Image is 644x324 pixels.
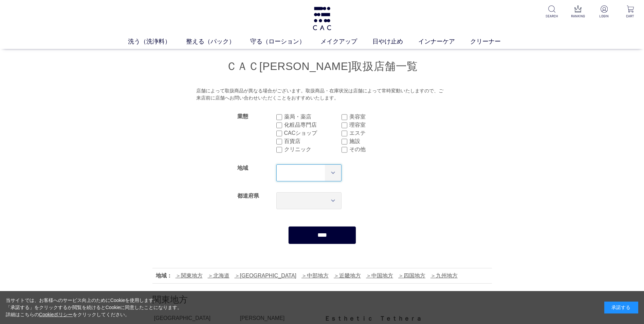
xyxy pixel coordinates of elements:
a: メイクアップ [320,37,372,46]
div: 当サイトでは、お客様へのサービス向上のためにCookieを使用します。 「承諾する」をクリックするか閲覧を続けるとCookieに同意したことになります。 詳細はこちらの をクリックしてください。 [6,297,182,318]
div: 承諾する [604,302,638,313]
a: LOGIN [596,5,612,19]
label: その他 [349,145,407,154]
a: インナーケア [418,37,470,46]
div: 店舗によって取扱商品が異なる場合がございます。取扱商品・在庫状況は店舗によって常時変動いたしますので、ご来店前に店舗へお問い合わせいただくことをおすすめいたします。 [196,87,448,102]
label: エステ [349,129,407,137]
a: RANKING [570,5,586,19]
label: クリニック [284,145,342,154]
label: 薬局・薬店 [284,113,342,121]
a: 整える（パック） [186,37,250,46]
label: 百貨店 [284,137,342,145]
a: 北海道 [208,273,229,278]
a: CART [622,5,639,19]
img: logo [312,7,332,30]
label: CACショップ [284,129,342,137]
p: CART [622,14,639,19]
a: 守る（ローション） [250,37,320,46]
p: LOGIN [596,14,612,19]
label: 理容室 [349,121,407,129]
label: 地域 [237,165,248,171]
a: 近畿地方 [334,273,361,278]
a: クリーナー [470,37,516,46]
a: 中部地方 [301,273,329,278]
h1: ＣＡＣ[PERSON_NAME]取扱店舗一覧 [152,59,492,74]
a: 関東地方 [176,273,203,278]
label: 業態 [237,113,248,119]
label: 美容室 [349,113,407,121]
a: 九州地方 [430,273,458,278]
p: SEARCH [544,14,560,19]
label: 施設 [349,137,407,145]
a: 洗う（洗浄料） [128,37,186,46]
a: 四国地方 [398,273,425,278]
a: SEARCH [544,5,560,19]
label: 都道府県 [237,193,259,199]
a: 中国地方 [366,273,393,278]
p: RANKING [570,14,586,19]
a: Cookieポリシー [39,312,73,317]
div: 地域： [156,272,172,280]
label: 化粧品専門店 [284,121,342,129]
a: [GEOGRAPHIC_DATA] [235,273,297,278]
a: 日やけ止め [372,37,418,46]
